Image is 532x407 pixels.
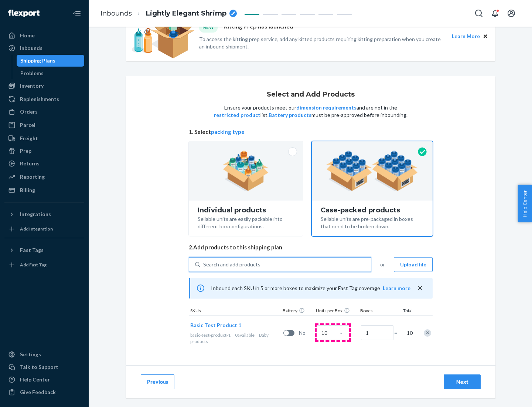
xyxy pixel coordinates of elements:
[281,307,314,315] div: Battery
[314,307,359,315] div: Units per Box
[17,67,85,79] a: Problems
[481,32,490,40] button: Close
[396,307,414,315] div: Total
[235,332,255,338] span: 0 available
[394,329,402,337] span: =
[213,104,408,119] p: Ensure your products meet our and are not in the list. must be pre-approved before inbounding.
[20,70,44,77] div: Problems
[4,30,84,41] a: Home
[4,80,84,92] a: Inventory
[20,57,55,64] div: Shipping Plans
[190,322,241,328] span: Basic Test Product 1
[4,349,84,360] a: Settings
[20,44,42,52] div: Inbounds
[20,173,45,181] div: Reporting
[4,184,84,196] a: Billing
[4,171,84,183] a: Reporting
[198,206,294,214] div: Individual products
[20,121,35,129] div: Parcel
[321,206,424,214] div: Case-packed products
[189,243,433,251] span: 2. Add products to this shipping plan
[471,6,486,21] button: Open Search Box
[4,223,84,235] a: Add Integration
[189,278,433,299] div: Inbound each SKU in 5 or more boxes to maximize your Fast Tag coverage
[4,208,84,220] button: Integrations
[214,111,260,119] button: restricted product
[17,55,85,67] a: Shipping Plans
[190,332,280,344] div: Baby products
[189,307,281,315] div: SKUs
[20,376,50,383] div: Help Center
[4,259,84,271] a: Add Fast Tag
[20,262,47,268] div: Add Fast Tag
[20,363,58,371] div: Talk to Support
[450,378,474,386] div: Next
[211,128,245,136] button: packing type
[198,214,294,230] div: Sellable units are easily packable into different box configurations.
[95,3,243,24] ol: breadcrumbs
[223,151,269,191] img: individual-pack.facf35554cb0f1810c75b2bd6df2d64e.png
[488,6,502,21] button: Open notifications
[4,106,84,118] a: Orders
[20,226,53,232] div: Add Integration
[416,284,424,292] button: close
[20,135,38,142] div: Freight
[199,22,218,32] div: NEW
[20,388,56,396] div: Give Feedback
[69,6,84,21] button: Close Navigation
[4,93,84,105] a: Replenishments
[405,329,413,337] span: 10
[4,132,84,144] a: Freight
[317,325,349,340] input: Case Quantity
[20,108,38,115] div: Orders
[361,325,393,340] input: Number of boxes
[4,119,84,131] a: Parcel
[4,361,84,373] a: Talk to Support
[20,160,40,167] div: Returns
[20,211,51,218] div: Integrations
[199,36,445,50] p: To access the kitting prep service, add any kitted products requiring kitting preparation when yo...
[189,128,433,136] span: 1. Select
[518,185,532,222] button: Help Center
[4,374,84,386] a: Help Center
[321,214,424,230] div: Sellable units are pre-packaged in boxes that need to be broken down.
[267,91,355,98] h1: Select and Add Products
[4,145,84,157] a: Prep
[326,151,418,191] img: case-pack.59cecea509d18c883b923b81aeac6d0b.png
[190,322,241,329] button: Basic Test Product 1
[424,329,431,337] div: Remove Item
[146,9,226,18] span: Lightly Elegant Shrimp
[452,32,480,40] button: Learn More
[20,246,44,254] div: Fast Tags
[296,104,357,111] button: dimension requirements
[269,111,311,119] button: Battery products
[20,32,35,39] div: Home
[20,95,59,103] div: Replenishments
[4,158,84,169] a: Returns
[190,332,231,338] span: basic-test-product-1
[380,261,385,268] span: or
[359,307,396,315] div: Boxes
[299,329,314,337] span: No
[4,244,84,256] button: Fast Tags
[20,186,35,194] div: Billing
[100,9,132,17] a: Inbounds
[4,386,84,398] button: Give Feedback
[383,285,410,292] button: Learn more
[141,374,174,389] button: Previous
[20,82,44,90] div: Inventory
[20,147,31,155] div: Prep
[394,257,433,272] button: Upload file
[20,351,41,358] div: Settings
[8,10,40,17] img: Flexport logo
[4,42,84,54] a: Inbounds
[444,374,481,389] button: Next
[504,6,519,21] button: Open account menu
[203,261,260,268] div: Search and add products
[224,22,293,32] p: Kitting Prep has launched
